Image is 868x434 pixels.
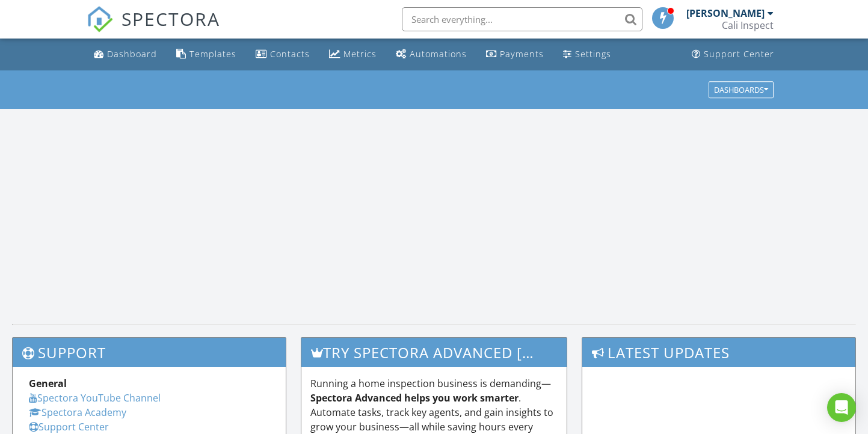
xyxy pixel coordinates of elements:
a: Payments [481,43,549,66]
div: [PERSON_NAME] [686,7,765,19]
div: Metrics [343,48,377,60]
h3: Try spectora advanced [DATE] [301,338,567,367]
div: Settings [575,48,611,60]
div: Cali Inspect [722,19,774,31]
strong: Spectora Advanced helps you work smarter [310,391,519,405]
strong: General [29,377,67,390]
div: Dashboards [714,85,768,94]
a: Settings [558,43,616,66]
h3: Latest Updates [582,338,855,367]
h3: Support [13,338,286,367]
a: Support Center [687,43,779,66]
img: The Best Home Inspection Software - Spectora [87,6,113,33]
input: Search everything... [402,7,642,31]
a: Automations (Basic) [391,43,472,66]
a: Support Center [29,420,109,433]
a: Contacts [251,43,315,66]
div: Templates [189,48,236,60]
div: Automations [410,48,467,60]
div: Payments [500,48,544,60]
div: Dashboard [107,48,157,60]
a: Spectora YouTube Channel [29,391,161,405]
a: Metrics [324,43,381,66]
a: Spectora Academy [29,406,126,419]
div: Contacts [270,48,310,60]
a: SPECTORA [87,16,220,42]
div: Support Center [704,48,774,60]
span: SPECTORA [122,6,220,31]
button: Dashboards [709,81,774,98]
div: Open Intercom Messenger [827,393,856,422]
a: Dashboard [89,43,162,66]
a: Templates [171,43,241,66]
